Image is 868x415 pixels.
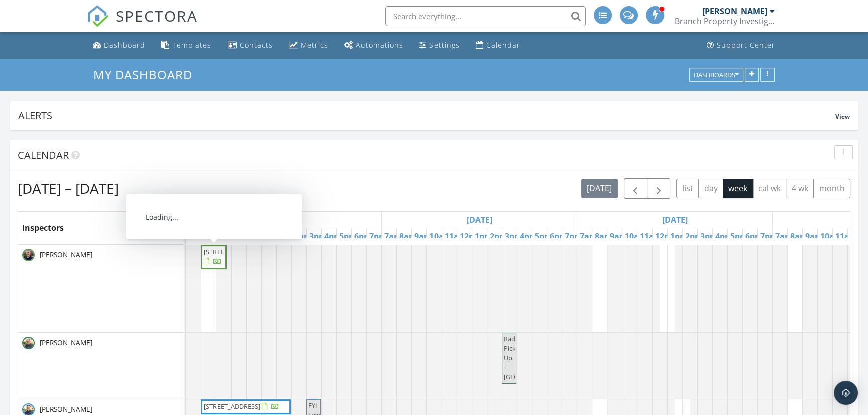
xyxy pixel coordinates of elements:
[728,228,750,244] a: 5pm
[104,40,145,50] div: Dashboard
[487,228,510,244] a: 2pm
[717,40,775,50] div: Support Center
[442,228,469,244] a: 11am
[683,228,705,244] a: 2pm
[352,228,374,244] a: 6pm
[786,179,814,198] button: 4 wk
[698,179,723,198] button: day
[415,36,464,55] a: Settings
[367,228,389,244] a: 7pm
[653,228,680,244] a: 12pm
[660,212,690,228] a: Go to September 29, 2025
[502,228,525,244] a: 3pm
[637,228,665,244] a: 11am
[703,36,779,55] a: Support Center
[224,36,277,55] a: Contacts
[89,36,149,55] a: Dashboard
[702,6,767,16] div: [PERSON_NAME]
[803,228,825,244] a: 9am
[22,337,35,349] img: todd_headshot_square.jpeg
[562,228,585,244] a: 7pm
[277,228,299,244] a: 1pm
[262,228,289,244] a: 12pm
[532,228,555,244] a: 5pm
[834,381,858,405] div: Open Intercom Messenger
[773,228,795,244] a: 7am
[698,228,720,244] a: 3pm
[622,228,649,244] a: 10am
[22,222,64,233] span: Inspectors
[157,36,215,55] a: Templates
[668,228,690,244] a: 1pm
[788,228,810,244] a: 8am
[204,402,260,411] span: [STREET_ADDRESS]
[472,36,524,55] a: Calendar
[240,40,273,50] div: Contacts
[592,228,615,244] a: 8am
[517,228,540,244] a: 4pm
[624,178,647,199] button: Previous
[201,228,224,244] a: 8am
[607,228,630,244] a: 9am
[38,338,94,348] span: [PERSON_NAME]
[18,109,835,122] div: Alerts
[232,228,259,244] a: 10am
[268,212,299,228] a: Go to September 27, 2025
[22,249,35,261] img: daniel_head.png
[694,71,739,78] div: Dashboards
[472,228,495,244] a: 1pm
[87,14,198,35] a: SPECTORA
[689,68,743,82] button: Dashboards
[172,40,211,50] div: Templates
[723,179,753,198] button: week
[385,6,586,26] input: Search everything...
[322,228,344,244] a: 4pm
[835,112,850,121] span: View
[216,228,239,244] a: 9am
[247,228,274,244] a: 11am
[93,66,201,83] a: My Dashboard
[87,5,109,27] img: The Best Home Inspection Software - Spectora
[818,228,845,244] a: 10am
[356,40,403,50] div: Automations
[186,228,208,244] a: 7am
[758,228,780,244] a: 7pm
[292,228,314,244] a: 2pm
[427,228,454,244] a: 10am
[713,228,735,244] a: 4pm
[307,228,329,244] a: 3pm
[38,404,94,414] span: [PERSON_NAME]
[833,228,860,244] a: 11am
[340,36,407,55] a: Automations (Advanced)
[116,5,198,26] span: SPECTORA
[464,212,495,228] a: Go to September 28, 2025
[647,178,671,199] button: Next
[397,228,419,244] a: 8am
[743,228,765,244] a: 6pm
[301,40,328,50] div: Metrics
[18,178,119,198] h2: [DATE] – [DATE]
[753,179,787,198] button: cal wk
[337,228,359,244] a: 5pm
[813,179,850,198] button: month
[382,228,404,244] a: 7am
[285,36,332,55] a: Metrics
[577,228,600,244] a: 7am
[429,40,460,50] div: Settings
[412,228,435,244] a: 9am
[38,250,94,260] span: [PERSON_NAME]
[676,179,699,198] button: list
[204,247,260,256] span: [STREET_ADDRESS]
[18,148,69,162] span: Calendar
[675,16,775,26] div: Branch Property Investigations
[486,40,520,50] div: Calendar
[457,228,484,244] a: 12pm
[504,334,567,382] span: Radon Pick Up - [GEOGRAPHIC_DATA]
[547,228,570,244] a: 6pm
[581,179,618,198] button: [DATE]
